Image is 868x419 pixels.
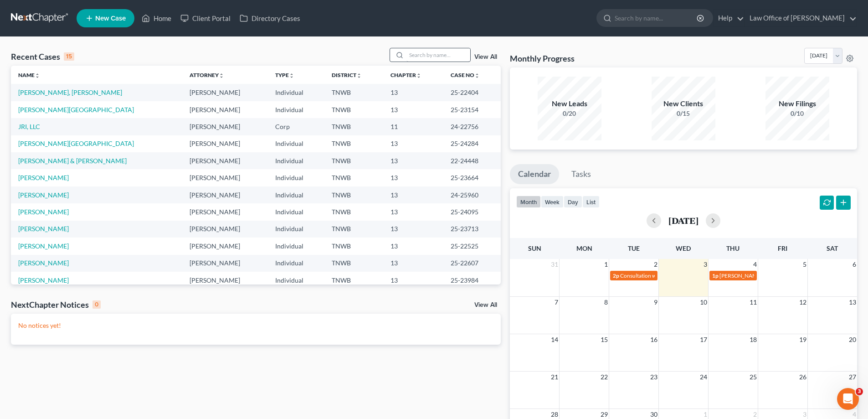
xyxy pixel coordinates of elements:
a: Nameunfold_more [18,72,40,78]
td: Individual [268,221,324,238]
div: New Clients [652,98,715,109]
span: 12 [798,297,807,308]
td: TNWB [324,118,383,135]
td: 13 [383,169,443,186]
h3: Monthly Progress [510,53,575,64]
a: Help [714,10,744,26]
a: [PERSON_NAME] [18,242,69,250]
i: unfold_more [289,73,294,78]
td: 25-22525 [443,238,501,254]
span: 4 [752,259,758,270]
span: 25 [749,372,758,383]
span: 15 [600,334,609,345]
td: TNWB [324,84,383,101]
a: Directory Cases [235,10,305,26]
span: 2p [613,272,619,279]
span: Sat [827,244,838,252]
td: 13 [383,203,443,220]
span: 7 [554,297,559,308]
td: [PERSON_NAME] [182,221,268,238]
button: month [516,196,541,208]
td: 25-23984 [443,272,501,289]
td: 13 [383,255,443,272]
td: [PERSON_NAME] [182,238,268,254]
span: 19 [798,334,807,345]
a: View All [474,302,497,308]
td: 22-24448 [443,152,501,169]
td: [PERSON_NAME] [182,118,268,135]
span: 17 [699,334,708,345]
td: 13 [383,186,443,203]
td: Individual [268,84,324,101]
i: unfold_more [416,73,421,78]
button: day [564,196,582,208]
p: No notices yet! [18,321,493,330]
a: [PERSON_NAME] [18,208,69,216]
div: Recent Cases [11,51,74,62]
span: Thu [726,244,740,252]
button: list [582,196,600,208]
div: 0/15 [652,109,715,118]
td: 11 [383,118,443,135]
a: [PERSON_NAME] & [PERSON_NAME] [18,157,127,165]
a: Law Office of [PERSON_NAME] [745,10,857,26]
td: 25-23664 [443,169,501,186]
div: 15 [64,52,74,61]
td: 25-24284 [443,135,501,152]
span: Wed [676,244,691,252]
span: 1 [603,259,609,270]
div: NextChapter Notices [11,299,101,310]
span: 3 [856,388,863,395]
td: Corp [268,118,324,135]
span: 24 [699,372,708,383]
td: 13 [383,135,443,152]
td: TNWB [324,238,383,254]
span: 5 [802,259,807,270]
td: TNWB [324,186,383,203]
a: [PERSON_NAME], [PERSON_NAME] [18,88,122,96]
td: Individual [268,152,324,169]
a: [PERSON_NAME] [18,191,69,199]
span: 27 [848,372,857,383]
td: Individual [268,169,324,186]
i: unfold_more [35,73,40,78]
td: 25-22607 [443,255,501,272]
div: 0/20 [538,109,601,118]
span: 6 [852,259,857,270]
span: Sun [528,244,541,252]
span: 18 [749,334,758,345]
td: Individual [268,186,324,203]
span: Mon [576,244,592,252]
span: 22 [600,372,609,383]
td: TNWB [324,203,383,220]
div: 0 [92,300,101,309]
span: 16 [649,334,658,345]
td: [PERSON_NAME] [182,152,268,169]
div: New Filings [765,98,829,109]
a: Case Nounfold_more [451,72,480,78]
a: Typeunfold_more [275,72,294,78]
span: Fri [778,244,787,252]
span: 23 [649,372,658,383]
td: 24-22756 [443,118,501,135]
iframe: Intercom live chat [837,388,859,410]
a: [PERSON_NAME] [18,225,69,233]
a: Client Portal [176,10,235,26]
a: [PERSON_NAME] [18,276,69,284]
span: 26 [798,372,807,383]
h2: [DATE] [668,216,699,225]
td: 25-23154 [443,101,501,118]
span: 9 [653,297,658,308]
a: [PERSON_NAME][GEOGRAPHIC_DATA] [18,140,134,147]
div: New Leads [538,98,601,109]
td: [PERSON_NAME] [182,101,268,118]
td: [PERSON_NAME] [182,169,268,186]
td: [PERSON_NAME] [182,203,268,220]
td: 25-22404 [443,84,501,101]
td: [PERSON_NAME] [182,84,268,101]
a: [PERSON_NAME][GEOGRAPHIC_DATA] [18,106,134,114]
span: New Case [95,15,126,22]
td: [PERSON_NAME] [182,186,268,203]
span: 1p [712,272,719,279]
td: Individual [268,135,324,152]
